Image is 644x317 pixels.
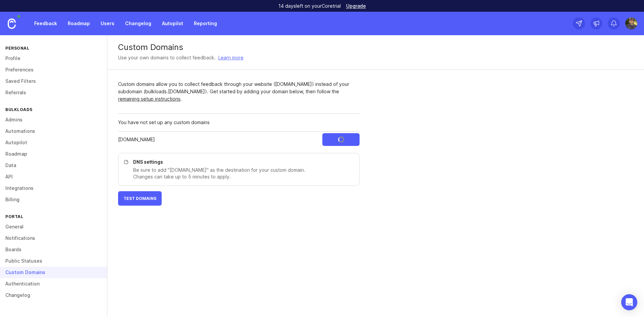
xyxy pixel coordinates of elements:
[118,96,180,102] a: remaining setup instructions
[625,17,637,30] img: Tyler
[118,113,360,131] div: You have not set up any custom domains
[133,167,351,180] p: Be sure to add "[DOMAIN_NAME]" as the destination for your custom domain. Changes can take up to ...
[97,17,118,30] a: Users
[118,54,216,61] div: Use your own domains to collect feedback.
[118,81,360,103] div: Custom domains allow you to collect feedback through your website ([DOMAIN_NAME]) instead of your...
[118,43,633,51] div: Custom Domains
[190,17,221,30] a: Reporting
[218,54,244,61] a: Learn more
[133,159,351,165] p: DNS settings
[30,17,61,30] a: Feedback
[118,191,162,206] button: Test Domains
[346,4,366,8] a: Upgrade
[158,17,187,30] a: Autopilot
[121,17,155,30] a: Changelog
[621,294,637,310] div: Open Intercom Messenger
[64,17,94,30] a: Roadmap
[118,136,318,143] input: feedback.yoursite.com
[8,18,16,29] img: Canny Home
[278,3,341,9] p: 14 days left on your Core trial
[123,196,156,201] span: Test Domains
